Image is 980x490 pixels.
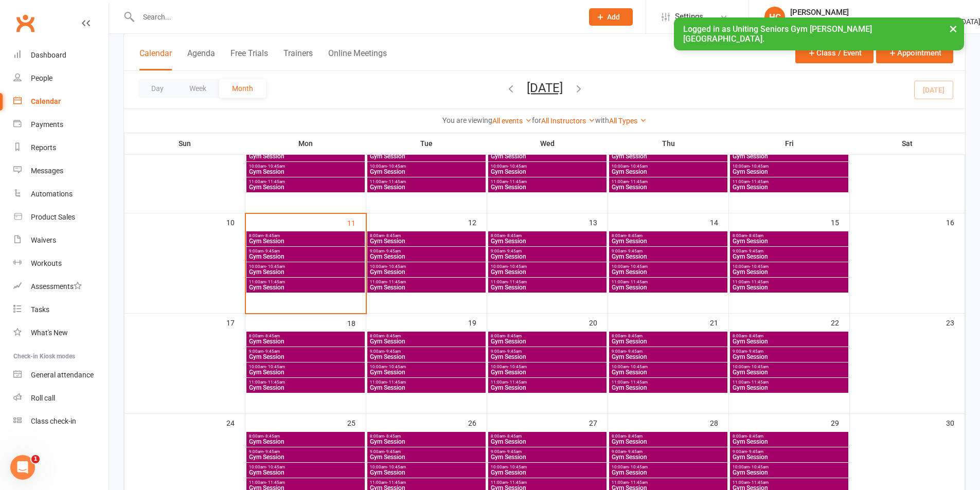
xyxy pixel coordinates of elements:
a: Calendar [13,90,109,113]
span: - 9:45am [263,349,280,354]
a: All Instructors [541,117,595,125]
div: 11 [347,214,366,231]
span: - 9:45am [626,349,643,354]
span: - 8:45am [384,233,401,238]
span: Gym Session [732,385,846,391]
span: - 9:45am [747,249,763,253]
span: Gym Session [490,338,604,344]
span: - 11:45am [508,179,527,184]
span: Gym Session [248,238,363,244]
span: - 9:45am [384,349,401,354]
span: Gym Session [611,284,725,291]
th: Wed [487,133,608,154]
a: Workouts [13,252,109,275]
span: 11:00am [369,280,484,284]
div: 17 [226,314,245,331]
a: Clubworx [12,10,38,36]
span: 8:00am [732,434,846,439]
span: Gym Session [369,439,484,445]
button: Trainers [283,48,313,70]
button: Agenda [187,48,215,70]
span: Gym Session [369,284,484,291]
span: - 8:45am [626,334,643,338]
span: Gym Session [490,385,604,391]
div: 26 [468,414,487,431]
span: Gym Session [490,284,604,291]
span: Gym Session [369,238,484,244]
button: Month [219,79,266,98]
button: Online Meetings [328,48,387,70]
span: Gym Session [611,354,725,360]
strong: for [532,116,541,124]
span: 11:00am [369,380,484,385]
span: Gym Session [611,385,725,391]
span: 11:00am [732,480,846,485]
span: 9:00am [732,249,846,253]
strong: with [595,116,609,124]
span: - 11:45am [750,480,769,485]
span: Gym Session [490,369,604,375]
div: General attendance [31,371,94,379]
th: Tue [366,133,487,154]
span: 10:00am [611,264,725,269]
span: Gym Session [732,153,846,159]
span: Gym Session [490,238,604,244]
span: 11:00am [490,480,604,485]
span: 10:00am [248,465,363,469]
span: - 10:45am [508,365,527,369]
span: Gym Session [369,385,484,391]
span: 11:00am [369,480,484,485]
button: Add [589,8,633,26]
span: 11:00am [369,179,484,184]
div: Automations [31,190,73,198]
span: - 9:45am [747,449,763,454]
span: Gym Session [369,338,484,344]
span: 10:00am [490,264,604,269]
div: 10 [226,213,245,230]
span: 11:00am [248,179,363,184]
span: Gym Session [369,354,484,360]
span: 9:00am [611,349,725,354]
iframe: Intercom live chat [10,455,35,480]
button: Calendar [139,48,172,70]
div: 18 [347,314,366,331]
span: Gym Session [490,439,604,445]
span: Gym Session [248,354,363,360]
div: 21 [710,314,728,331]
span: - 8:45am [263,233,280,238]
span: 8:00am [732,233,846,238]
span: - 9:45am [626,249,643,253]
span: - 10:45am [266,164,285,169]
span: - 10:45am [629,465,648,469]
span: - 11:45am [750,280,769,284]
span: 8:00am [490,434,604,439]
span: 10:00am [490,365,604,369]
span: - 11:45am [266,280,285,284]
div: 30 [946,414,965,431]
span: 10:00am [369,164,484,169]
span: - 9:45am [263,449,280,454]
span: - 10:45am [629,365,648,369]
span: - 10:45am [387,465,406,469]
div: 24 [226,414,245,431]
span: 9:00am [490,449,604,454]
a: What's New [13,321,109,344]
a: Tasks [13,298,109,321]
a: All Types [609,117,647,125]
span: 9:00am [611,249,725,253]
button: [DATE] [527,81,563,95]
span: Gym Session [248,284,363,291]
span: Gym Session [490,269,604,275]
div: 15 [831,213,849,230]
span: - 10:45am [508,465,527,469]
span: Gym Session [369,269,484,275]
span: Gym Session [611,153,725,159]
span: 10:00am [248,264,363,269]
span: - 9:45am [384,249,401,253]
span: Gym Session [732,269,846,275]
a: General attendance kiosk mode [13,364,109,387]
div: Dashboard [31,51,66,59]
span: 11:00am [490,380,604,385]
span: Gym Session [248,454,363,460]
span: 10:00am [490,164,604,169]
